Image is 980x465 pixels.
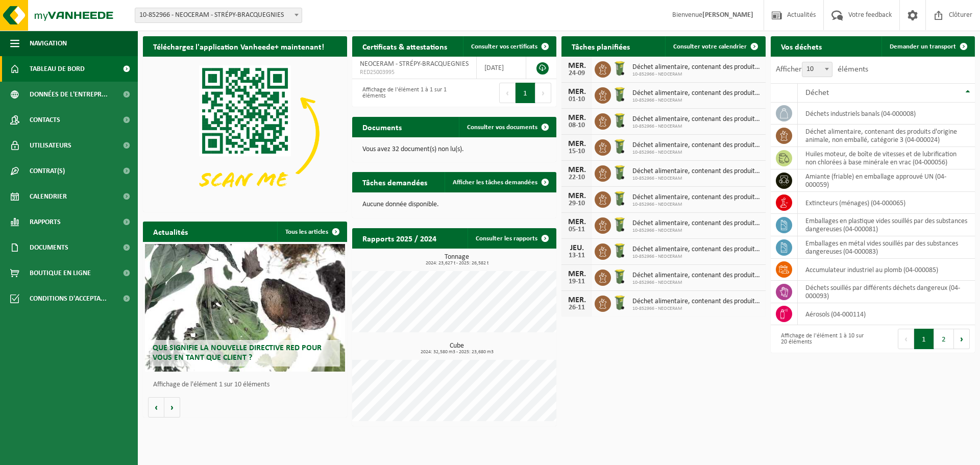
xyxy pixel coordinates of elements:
[881,36,974,57] a: Demander un transport
[357,82,449,104] div: Affichage de l'élément 1 à 1 sur 1 éléments
[632,298,761,306] span: Déchet alimentaire, contenant des produits d'origine animale, non emballé, catég...
[459,117,555,137] a: Consulter vos documents
[611,164,628,181] img: WB-0140-HPE-GN-50
[567,278,587,285] div: 19-11
[798,103,975,125] td: déchets industriels banals (04-000008)
[30,31,67,56] span: Navigation
[914,329,934,349] button: 1
[776,65,868,74] label: Afficher éléments
[30,209,61,235] span: Rapports
[611,294,628,311] img: WB-0140-HPE-GN-50
[567,114,587,122] div: MER.
[611,86,628,103] img: WB-0140-HPE-GN-50
[30,286,107,311] span: Conditions d'accepta...
[148,397,164,418] button: Vorige
[567,252,587,259] div: 13-11
[145,244,345,372] a: Que signifie la nouvelle directive RED pour vous en tant que client ?
[30,184,67,209] span: Calendrier
[567,218,587,226] div: MER.
[771,36,832,56] h2: Vos déchets
[776,328,868,350] div: Affichage de l'élément 1 à 10 sur 20 éléments
[567,226,587,233] div: 05-11
[445,172,555,192] a: Afficher les tâches demandées
[567,304,587,311] div: 26-11
[277,222,346,242] a: Tous les articles
[453,179,537,186] span: Afficher les tâches demandées
[702,11,753,19] strong: [PERSON_NAME]
[611,190,628,207] img: WB-0140-HPE-GN-50
[632,202,761,208] span: 10-852966 - NEOCERAM
[632,167,761,176] span: Déchet alimentaire, contenant des produits d'origine animale, non emballé, catég...
[934,329,954,349] button: 2
[143,222,198,241] h2: Actualités
[954,329,970,349] button: Next
[567,122,587,129] div: 08-10
[477,57,526,79] td: [DATE]
[30,260,91,286] span: Boutique en ligne
[798,303,975,325] td: aérosols (04-000114)
[567,174,587,181] div: 22-10
[360,68,469,77] span: RED25003995
[30,235,68,260] span: Documents
[798,236,975,259] td: emballages en métal vides souillés par des substances dangereuses (04-000083)
[632,219,761,228] span: Déchet alimentaire, contenant des produits d'origine animale, non emballé, catég...
[567,166,587,174] div: MER.
[30,158,65,184] span: Contrat(s)
[798,281,975,303] td: déchets souillés par différents déchets dangereux (04-000093)
[30,56,85,82] span: Tableau de bord
[143,36,334,56] h2: Téléchargez l'application Vanheede+ maintenant!
[567,148,587,155] div: 15-10
[611,60,628,77] img: WB-0140-HPE-GN-50
[357,261,556,266] span: 2024: 23,627 t - 2025: 26,582 t
[153,344,322,362] span: Que signifie la nouvelle directive RED pour vous en tant que client ?
[468,228,555,249] a: Consulter les rapports
[499,83,516,103] button: Previous
[632,246,761,254] span: Déchet alimentaire, contenant des produits d'origine animale, non emballé, catég...
[632,176,761,182] span: 10-852966 - NEOCERAM
[535,83,551,103] button: Next
[567,96,587,103] div: 01-10
[798,169,975,192] td: amiante (friable) en emballage approuvé UN (04-000059)
[611,268,628,285] img: WB-0140-HPE-GN-50
[798,259,975,281] td: accumulateur industriel au plomb (04-000085)
[632,254,761,260] span: 10-852966 - NEOCERAM
[632,193,761,202] span: Déchet alimentaire, contenant des produits d'origine animale, non emballé, catég...
[561,36,640,56] h2: Tâches planifiées
[665,36,765,57] a: Consulter votre calendrier
[567,200,587,207] div: 29-10
[798,192,975,214] td: extincteurs (ménages) (04-000065)
[357,254,556,266] h3: Tonnage
[471,43,537,50] span: Consulter vos certificats
[567,192,587,200] div: MER.
[611,216,628,233] img: WB-0140-HPE-GN-50
[567,88,587,96] div: MER.
[516,83,535,103] button: 1
[632,71,761,78] span: 10-852966 - NEOCERAM
[362,201,546,208] p: Aucune donnée disponible.
[611,112,628,129] img: WB-0140-HPE-GN-50
[798,125,975,147] td: déchet alimentaire, contenant des produits d'origine animale, non emballé, catégorie 3 (04-000024)
[632,89,761,97] span: Déchet alimentaire, contenant des produits d'origine animale, non emballé, catég...
[898,329,914,349] button: Previous
[632,97,761,104] span: 10-852966 - NEOCERAM
[611,138,628,155] img: WB-0140-HPE-GN-50
[632,306,761,312] span: 10-852966 - NEOCERAM
[463,36,555,57] a: Consulter vos certificats
[143,57,347,210] img: Download de VHEPlus App
[30,107,60,133] span: Contacts
[632,124,761,130] span: 10-852966 - NEOCERAM
[362,146,546,153] p: Vous avez 32 document(s) non lu(s).
[352,36,457,56] h2: Certificats & attestations
[802,62,832,77] span: 10
[805,89,829,97] span: Déchet
[611,242,628,259] img: WB-0140-HPE-GN-50
[360,60,469,68] span: NEOCERAM - STRÉPY-BRACQUEGNIES
[135,8,302,23] span: 10-852966 - NEOCERAM - STRÉPY-BRACQUEGNIES
[802,62,832,77] span: 10
[30,82,108,107] span: Données de l'entrepr...
[135,8,302,22] span: 10-852966 - NEOCERAM - STRÉPY-BRACQUEGNIES
[798,147,975,169] td: huiles moteur, de boîte de vitesses et de lubrification non chlorées à base minérale en vrac (04-...
[357,342,556,355] h3: Cube
[467,124,537,131] span: Consulter vos documents
[567,62,587,70] div: MER.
